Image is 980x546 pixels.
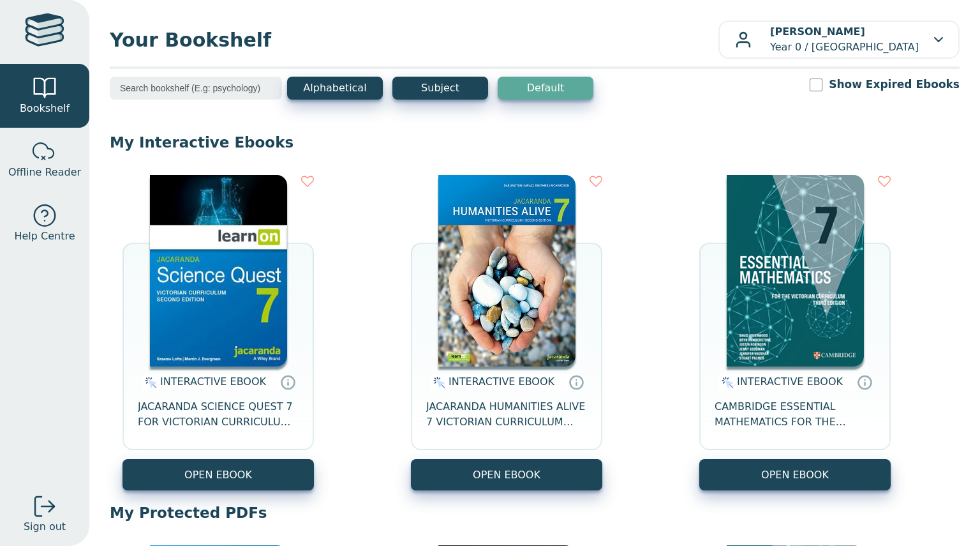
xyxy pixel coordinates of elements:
[737,375,843,388] span: INTERACTIVE EBOOK
[150,175,287,367] img: 329c5ec2-5188-ea11-a992-0272d098c78b.jpg
[426,399,587,430] span: JACARANDA HUMANITIES ALIVE 7 VICTORIAN CURRICULUM LEARNON EBOOK 2E
[280,374,295,390] a: Interactive eBooks are accessed online via the publisher’s portal. They contain interactive resou...
[138,399,299,430] span: JACARANDA SCIENCE QUEST 7 FOR VICTORIAN CURRICULUM LEARNON 2E EBOOK
[411,459,602,490] button: OPEN EBOOK
[699,459,891,490] button: OPEN EBOOK
[718,20,960,59] button: [PERSON_NAME]Year 0 / [GEOGRAPHIC_DATA]
[568,374,584,390] a: Interactive eBooks are accessed online via the publisher’s portal. They contain interactive resou...
[8,165,81,180] span: Offline Reader
[715,399,875,430] span: CAMBRIDGE ESSENTIAL MATHEMATICS FOR THE VICTORIAN CURRICULUM YEAR 7 EBOOK 3E
[718,375,734,390] img: interactive.svg
[392,77,488,100] button: Subject
[122,459,314,490] button: OPEN EBOOK
[110,503,960,522] p: My Protected PDFs
[857,374,872,390] a: Interactive eBooks are accessed online via the publisher’s portal. They contain interactive resou...
[141,375,157,390] img: interactive.svg
[770,26,865,38] b: [PERSON_NAME]
[829,77,960,93] label: Show Expired Ebooks
[727,175,864,367] img: a4cdec38-c0cf-47c5-bca4-515c5eb7b3e9.png
[449,375,554,388] span: INTERACTIVE EBOOK
[14,229,75,244] span: Help Centre
[24,519,66,535] span: Sign out
[160,375,266,388] span: INTERACTIVE EBOOK
[429,375,445,390] img: interactive.svg
[110,26,718,54] span: Your Bookshelf
[287,77,383,100] button: Alphabetical
[20,101,70,116] span: Bookshelf
[110,77,282,100] input: Search bookshelf (E.g: psychology)
[110,133,960,152] p: My Interactive Ebooks
[498,77,593,100] button: Default
[770,24,919,55] p: Year 0 / [GEOGRAPHIC_DATA]
[438,175,575,367] img: 429ddfad-7b91-e911-a97e-0272d098c78b.jpg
